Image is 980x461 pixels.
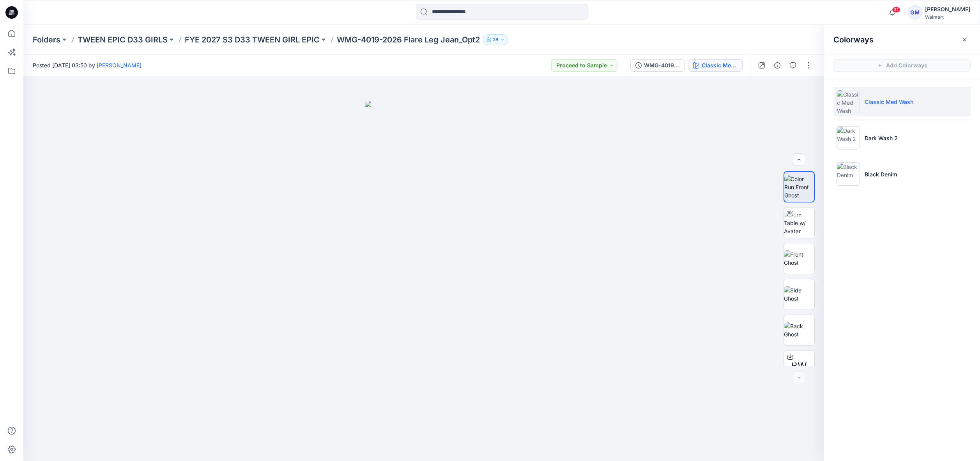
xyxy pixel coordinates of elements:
a: FYE 2027 S3 D33 TWEEN GIRL EPIC [185,34,320,45]
p: WMG-4019-2026 Flare Leg Jean_Opt2 [337,34,480,45]
img: Side Ghost [784,286,814,303]
p: Black Denim [865,170,897,178]
button: 28 [483,34,508,45]
img: Front Ghost [784,250,814,267]
a: TWEEN EPIC D33 GIRLS [78,34,168,45]
button: Classic Med Wash [688,59,743,72]
img: Back Ghost [784,322,814,338]
p: Dark Wash 2 [865,134,898,142]
div: Classic Med Wash [702,61,738,70]
span: 31 [892,7,900,13]
h2: Colorways [833,35,874,44]
img: Dark Wash 2 [837,126,860,150]
img: Black Denim [837,162,860,186]
p: Classic Med Wash [865,98,913,106]
img: eyJhbGciOiJIUzI1NiIsImtpZCI6IjAiLCJzbHQiOiJzZXMiLCJ0eXAiOiJKV1QifQ.eyJkYXRhIjp7InR5cGUiOiJzdG9yYW... [365,101,483,461]
div: WMG-4019-2026_Rev2_Flare Leg Jean_Opt2_Full Colorway [644,61,680,70]
div: Walmart [925,14,970,20]
img: Turn Table w/ Avatar [784,211,814,235]
div: [PERSON_NAME] [925,5,970,14]
a: Folders [33,34,60,45]
p: 28 [493,35,499,44]
button: WMG-4019-2026_Rev2_Flare Leg Jean_Opt2_Full Colorway [630,59,685,72]
img: Classic Med Wash [837,90,860,113]
button: Details [771,59,784,72]
span: BW [791,359,807,373]
div: GM [908,5,922,19]
span: Posted [DATE] 03:50 by [33,61,142,69]
a: [PERSON_NAME] [97,62,142,69]
img: Color Run Front Ghost [784,175,814,199]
